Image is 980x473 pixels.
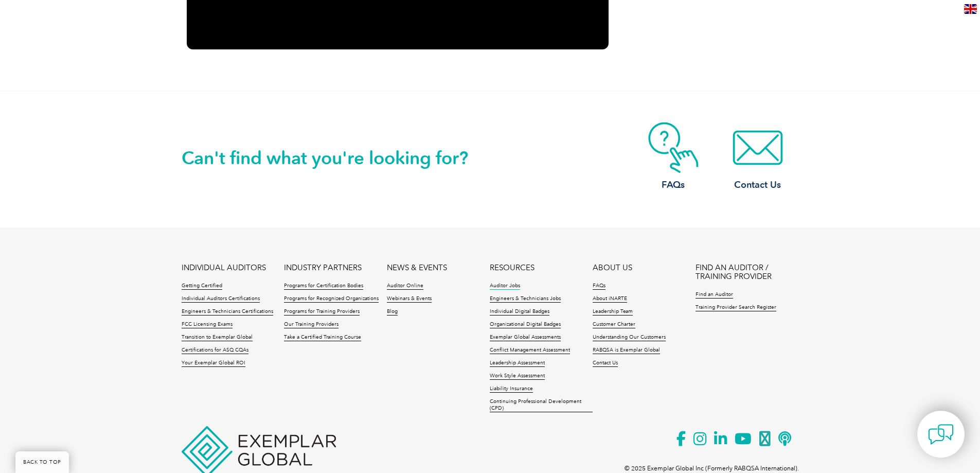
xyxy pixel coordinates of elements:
a: FAQs [593,283,605,290]
a: FAQs [632,122,715,191]
h2: Can't find what you're looking for? [182,150,490,166]
a: FIND AN AUDITOR / TRAINING PROVIDER [696,264,798,281]
a: Liability Insurance [490,386,533,393]
a: ABOUT US [593,264,632,272]
a: Leadership Team [593,308,633,316]
a: INDIVIDUAL AUDITORS [182,264,266,272]
a: Training Provider Search Register [696,304,776,311]
a: Programs for Certification Bodies [284,283,363,290]
a: Individual Auditors Certifications [182,295,260,303]
a: RESOURCES [490,264,534,272]
img: contact-faq.webp [632,122,715,173]
a: Auditor Jobs [490,283,520,290]
a: BACK TO TOP [15,451,69,473]
a: Work Style Assessment [490,373,545,380]
a: Understanding Our Customers [593,334,666,341]
h3: Contact Us [717,179,799,191]
img: en [964,4,977,14]
a: Programs for Training Providers [284,308,360,316]
a: Contact Us [717,122,799,191]
a: Exemplar Global Assessments [490,334,561,341]
a: About iNARTE [593,295,627,303]
a: Contact Us [593,360,618,367]
img: contact-chat.png [928,422,954,447]
a: Individual Digital Badges [490,308,549,316]
a: Leadership Assessment [490,360,545,367]
a: Engineers & Technicians Jobs [490,295,561,303]
a: Organizational Digital Badges [490,321,561,328]
a: Blog [387,308,398,316]
img: contact-email.webp [717,122,799,173]
a: Find an Auditor [696,291,733,299]
a: Getting Certified [182,283,222,290]
a: Customer Charter [593,321,635,328]
a: INDUSTRY PARTNERS [284,264,362,272]
a: Continuing Professional Development (CPD) [490,398,593,412]
a: RABQSA is Exemplar Global [593,347,660,354]
a: Take a Certified Training Course [284,334,361,341]
a: Conflict Management Assessment [490,347,570,354]
a: FCC Licensing Exams [182,321,233,328]
a: Your Exemplar Global ROI [182,360,245,367]
a: Webinars & Events [387,295,432,303]
a: Engineers & Technicians Certifications [182,308,273,316]
a: Programs for Recognized Organizations [284,295,379,303]
a: Auditor Online [387,283,423,290]
a: Certifications for ASQ CQAs [182,347,248,354]
a: Transition to Exemplar Global [182,334,253,341]
a: NEWS & EVENTS [387,264,447,272]
h3: FAQs [632,179,715,191]
a: Our Training Providers [284,321,338,328]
